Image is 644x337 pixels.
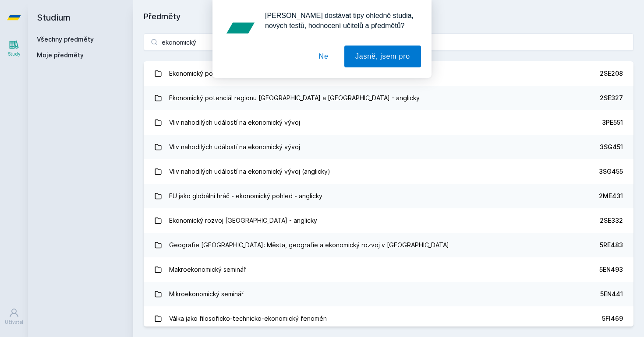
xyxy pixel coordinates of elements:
button: Jasně, jsem pro [344,46,421,67]
div: Vliv nahodilých událostí na ekonomický vývoj [169,114,300,131]
div: Vliv nahodilých událostí na ekonomický vývoj (anglicky) [169,163,330,180]
div: 2ME431 [599,192,623,200]
div: Ekonomický potenciál regionu [GEOGRAPHIC_DATA] a [GEOGRAPHIC_DATA] - anglicky [169,89,420,107]
a: Ekonomický rozvoj [GEOGRAPHIC_DATA] - anglicky 2SE332 [144,208,633,233]
a: EU jako globální hráč - ekonomický pohled - anglicky 2ME431 [144,184,633,208]
a: Vliv nahodilých událostí na ekonomický vývoj 3PE551 [144,110,633,135]
a: Ekonomický potenciál regionu [GEOGRAPHIC_DATA] a [GEOGRAPHIC_DATA] - anglicky 2SE327 [144,86,633,110]
a: Uživatel [2,303,26,330]
div: Uživatel [5,319,23,326]
div: 3SG455 [599,167,623,176]
div: 3SG451 [600,143,623,151]
div: [PERSON_NAME] dostávat tipy ohledně studia, nových testů, hodnocení učitelů a předmětů? [258,11,421,31]
div: EU jako globální hráč - ekonomický pohled - anglicky [169,187,322,205]
div: Ekonomický rozvoj [GEOGRAPHIC_DATA] - anglicky [169,212,317,229]
a: Geografie [GEOGRAPHIC_DATA]: Města, geografie a ekonomický rozvoj v [GEOGRAPHIC_DATA] 5RE483 [144,233,633,257]
a: Mikroekonomický seminář 5EN441 [144,282,633,306]
div: 5EN441 [600,290,623,298]
button: Ne [308,46,340,67]
img: notification icon [223,11,258,46]
div: Makroekonomický seminář [169,261,246,278]
a: Makroekonomický seminář 5EN493 [144,257,633,282]
a: Válka jako filosoficko-technicko-ekonomický fenomén 5FI469 [144,306,633,331]
div: Vliv nahodilých událostí na ekonomický vývoj [169,138,300,156]
div: 3PE551 [602,118,623,127]
div: 5FI469 [602,314,623,323]
div: 2SE327 [600,94,623,102]
div: 5EN493 [599,265,623,274]
div: Mikroekonomický seminář [169,285,244,303]
div: Válka jako filosoficko-technicko-ekonomický fenomén [169,310,327,327]
a: Vliv nahodilých událostí na ekonomický vývoj 3SG451 [144,135,633,159]
div: 5RE483 [600,241,623,249]
div: 2SE332 [600,216,623,225]
div: Geografie [GEOGRAPHIC_DATA]: Města, geografie a ekonomický rozvoj v [GEOGRAPHIC_DATA] [169,236,449,254]
a: Vliv nahodilých událostí na ekonomický vývoj (anglicky) 3SG455 [144,159,633,184]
